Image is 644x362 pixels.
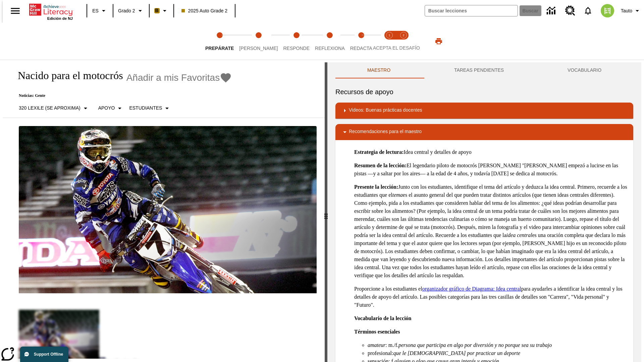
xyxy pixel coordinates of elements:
[398,342,552,348] em: persona que participa en algo por diversión y no porque sea su trabajo
[422,286,521,292] a: organizador gráfico de Diagrama: Idea central
[354,183,628,280] p: Junto con los estudiantes, identifique el tema del artículo y deduzca la idea central. Primero, r...
[126,102,174,114] button: Seleccionar estudiante
[310,23,350,60] button: Reflexiona step 4 of 5
[335,103,633,119] div: Videos: Buenas prácticas docentes
[618,5,644,17] button: Perfil/Configuración
[335,124,633,140] div: Recomendaciones para el maestro
[126,72,220,83] span: Añadir a mis Favoritas
[3,62,325,359] div: reading
[354,163,407,168] strong: Resumen de la lección:
[327,62,641,362] div: activity
[335,62,422,78] button: Maestro
[354,184,398,190] strong: Presente la lección:
[354,148,628,156] p: Idea central y detalles de apoyo
[579,2,597,19] a: Notificaciones
[118,7,135,14] span: Grado 2
[601,4,614,17] img: avatar image
[89,5,111,17] button: Lenguaje: ES, Selecciona un idioma
[354,315,412,321] strong: Vocabulario de la lección
[115,5,147,17] button: Grado: Grado 2, Elige un grado
[20,347,68,362] button: Support Offline
[278,23,315,60] button: Responde step 3 of 5
[205,46,234,51] span: Prepárate
[315,46,345,51] span: Reflexiona
[47,16,73,20] span: Edición de NJ
[368,349,628,357] li: profesional:
[350,46,372,51] span: Redacta
[92,7,99,14] span: ES
[335,86,633,97] h6: Recursos de apoyo
[368,342,385,348] em: amateur
[96,102,127,114] button: Tipo de apoyo, Apoyo
[425,5,518,16] input: Buscar campo
[11,93,232,98] p: Noticias: Gente
[506,232,532,238] em: idea central
[380,23,399,60] button: Acepta el desafío lee step 1 of 2
[428,35,449,47] button: Imprimir
[345,23,378,60] button: Redacta step 5 of 5
[543,2,561,20] a: Centro de información
[536,62,633,78] button: VOCABULARIO
[335,62,633,78] div: Instructional Panel Tabs
[181,7,228,14] span: 2025 Auto Grade 2
[155,6,159,15] span: B
[354,162,628,178] p: El legendario piloto de motocrós [PERSON_NAME] "[PERSON_NAME] empezó a lucirse en las pistas —y a...
[16,102,92,114] button: Seleccione Lexile, 320 Lexile (Se aproxima)
[354,285,628,309] p: Proporcione a los estudiantes el para ayudarles a identificar la idea central y los detalles de a...
[19,126,317,294] img: El corredor de motocrós James Stewart vuela por los aires en su motocicleta de montaña
[129,105,162,112] p: Estudiantes
[422,62,536,78] button: TAREAS PENDIENTES
[368,341,628,349] li: : m./f.
[349,128,422,136] p: Recomendaciones para el maestro
[597,2,618,19] button: Escoja un nuevo avatar
[239,46,278,51] span: [PERSON_NAME]
[29,2,73,20] div: Portada
[349,107,422,115] p: Videos: Buenas prácticas docentes
[392,192,403,198] em: tema
[354,329,400,335] strong: Términos esenciales
[283,46,310,51] span: Responde
[98,105,115,112] p: Apoyo
[126,72,232,83] button: Añadir a mis Favoritas - Nacido para el motocrós
[621,7,632,14] span: Tauto
[402,34,404,37] text: 2
[19,105,80,112] p: 320 Lexile (Se aproxima)
[11,69,123,82] h1: Nacido para el motocrós
[5,1,25,21] button: Abrir el menú lateral
[388,34,390,37] text: 1
[152,5,171,17] button: Boost El color de la clase es anaranjado claro. Cambiar el color de la clase.
[325,62,327,362] div: Pulsa la tecla de intro o la barra espaciadora y luego presiona las flechas de derecha e izquierd...
[373,45,420,51] span: ACEPTA EL DESAFÍO
[393,350,520,356] em: que le [DEMOGRAPHIC_DATA] por practicar un deporte
[394,23,413,60] button: Acepta el desafío contesta step 2 of 2
[234,23,283,60] button: Lee step 2 of 5
[561,2,579,20] a: Centro de recursos, Se abrirá en una pestaña nueva.
[200,23,239,60] button: Prepárate step 1 of 5
[354,149,404,155] strong: Estrategia de lectura:
[34,352,63,357] span: Support Offline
